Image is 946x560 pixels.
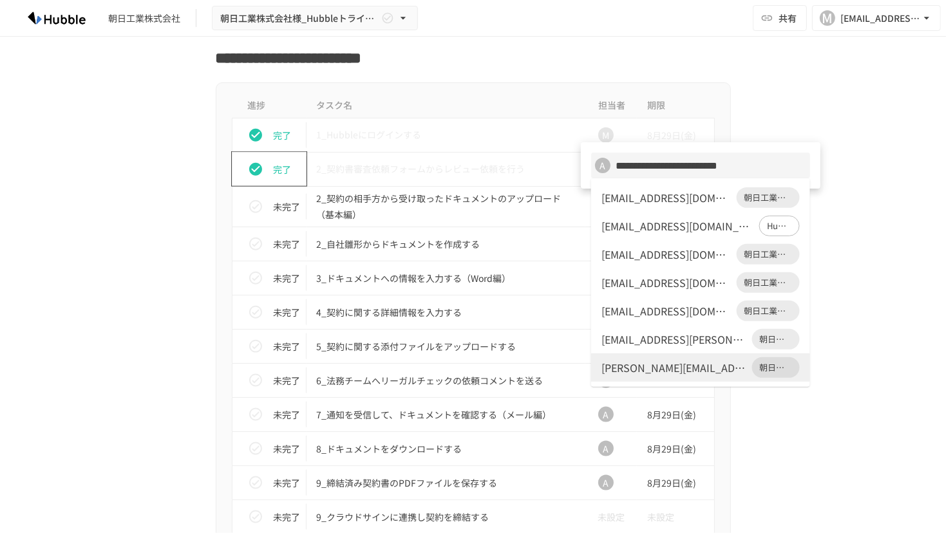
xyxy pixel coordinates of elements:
[601,303,732,319] div: [EMAIL_ADDRESS][DOMAIN_NAME]
[601,331,747,347] div: [EMAIL_ADDRESS][PERSON_NAME][DOMAIN_NAME]
[601,275,732,290] div: [EMAIL_ADDRESS][DOMAIN_NAME]
[752,361,799,374] span: 朝日工業株式会社
[601,247,732,262] div: [EMAIL_ADDRESS][DOMAIN_NAME]
[601,190,732,205] div: [EMAIL_ADDRESS][DOMAIN_NAME]
[595,158,610,173] div: A
[736,248,799,261] span: 朝日工業株式会社
[601,360,747,375] div: [PERSON_NAME][EMAIL_ADDRESS][DOMAIN_NAME]
[736,276,799,289] span: 朝日工業株式会社
[752,333,799,346] span: 朝日工業株式会社
[736,304,799,317] span: 朝日工業株式会社
[759,219,799,232] span: Hubble
[736,191,799,204] span: 朝日工業株式会社
[601,218,754,234] div: [EMAIL_ADDRESS][DOMAIN_NAME]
